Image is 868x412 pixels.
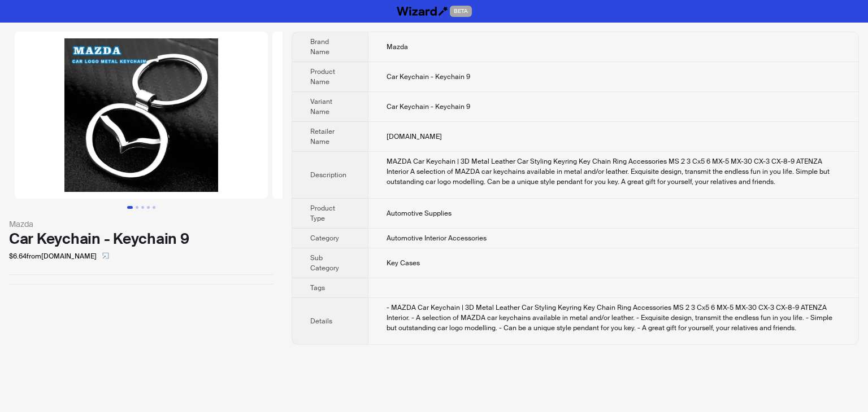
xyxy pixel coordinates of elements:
button: Go to slide 5 [153,206,155,209]
button: Go to slide 3 [141,206,144,209]
span: BETA [450,6,472,17]
span: Automotive Interior Accessories [387,234,487,243]
div: MAZDA Car Keychain | 3D Metal Leather Car Styling Keyring Key Chain Ring Accessories MS 2 3 Cx5 6... [387,156,840,187]
span: select [102,252,109,259]
span: Mazda [387,42,408,51]
span: Automotive Supplies [387,209,452,218]
span: Car Keychain - Keychain 9 [387,102,470,111]
div: Mazda [9,218,274,230]
div: $6.64 from [DOMAIN_NAME] [9,247,274,265]
span: [DOMAIN_NAME] [387,132,442,141]
span: Product Name [310,67,335,86]
span: Product Type [310,204,335,223]
span: Key Cases [387,258,420,268]
button: Go to slide 1 [127,206,133,209]
img: Car Keychain - Keychain 9 Car Keychain - Keychain 9 image 1 [15,32,268,199]
button: Go to slide 2 [136,206,138,209]
div: - MAZDA Car Keychain | 3D Metal Leather Car Styling Keyring Key Chain Ring Accessories MS 2 3 Cx5... [387,303,840,333]
span: Tags [310,283,325,292]
span: Retailer Name [310,127,335,146]
img: Car Keychain - Keychain 9 Car Keychain - Keychain 9 image 2 [272,32,526,199]
span: Sub Category [310,253,339,273]
span: Description [310,170,346,179]
span: Details [310,317,332,326]
div: Car Keychain - Keychain 9 [9,230,274,247]
span: Car Keychain - Keychain 9 [387,72,470,81]
span: Variant Name [310,97,332,116]
span: Brand Name [310,37,329,56]
span: Category [310,234,339,243]
button: Go to slide 4 [147,206,150,209]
